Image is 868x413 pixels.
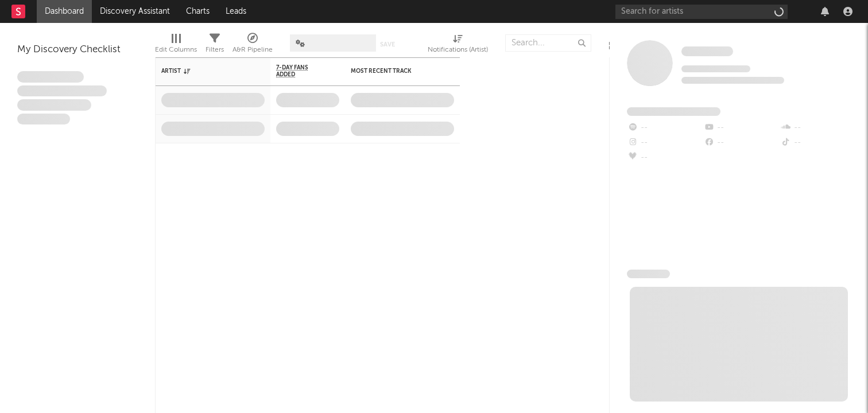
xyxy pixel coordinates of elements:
a: Some Artist [681,46,733,57]
div: A&R Pipeline [232,29,273,62]
div: My Discovery Checklist [17,43,138,57]
div: A&R Pipeline [232,43,273,57]
span: Praesent ac interdum [17,99,91,111]
div: Filters [206,29,224,62]
span: Lorem ipsum dolor [17,71,84,83]
span: Aliquam viverra [17,114,70,125]
div: -- [627,135,703,150]
div: -- [703,135,780,150]
span: Fans Added by Platform [627,107,720,116]
button: Save [380,41,395,48]
span: Some Artist [681,46,733,56]
div: -- [627,120,703,135]
input: Search for artists [615,5,788,19]
div: Edit Columns [155,43,197,57]
div: Edit Columns [155,29,197,62]
span: News Feed [627,270,670,278]
span: Integer aliquet in purus et [17,85,107,97]
span: 0 fans last week [681,77,784,84]
span: Tracking Since: [DATE] [681,65,750,72]
span: 7-Day Fans Added [276,64,322,78]
div: -- [780,120,857,135]
div: Filters [206,43,224,57]
div: Notifications (Artist) [428,29,488,62]
div: Notifications (Artist) [428,43,488,57]
div: Most Recent Track [351,68,437,75]
div: Artist [161,68,247,75]
div: -- [627,150,703,165]
div: -- [780,135,857,150]
input: Search... [505,34,591,52]
div: -- [703,120,780,135]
